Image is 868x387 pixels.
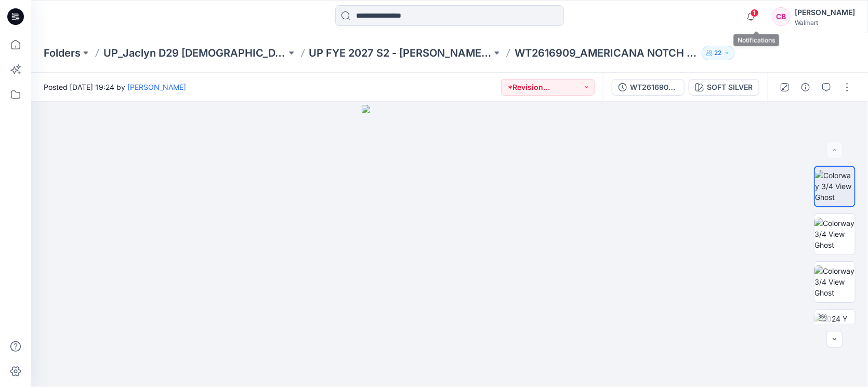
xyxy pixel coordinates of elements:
[772,7,791,26] div: CB
[797,79,814,96] button: Details
[612,79,685,96] button: WT2616909_ADM_Rev 2_AMERICANA NOTCH SET
[815,170,854,203] img: Colorway 3/4 View Ghost
[814,313,855,346] img: 2024 Y 130 TT w Avatar
[689,79,759,96] button: SOFT SILVER
[630,82,678,93] div: WT2616909_ADM_Rev 2_AMERICANA NOTCH SET
[795,6,855,19] div: [PERSON_NAME]
[309,46,492,60] a: UP FYE 2027 S2 - [PERSON_NAME] D29 [DEMOGRAPHIC_DATA] Sleepwear
[44,82,186,92] span: Posted [DATE] 19:24 by
[127,83,186,91] a: [PERSON_NAME]
[103,46,286,60] a: UP_Jaclyn D29 [DEMOGRAPHIC_DATA] Sleep
[702,46,735,60] button: 22
[515,46,698,60] p: WT2616909_AMERICANA NOTCH SET
[795,19,855,26] div: Walmart
[707,82,753,93] div: SOFT SILVER
[44,46,81,60] a: Folders
[814,265,855,298] img: Colorway 3/4 View Ghost
[715,47,722,59] p: 22
[751,9,759,17] span: 1
[814,218,855,250] img: Colorway 3/4 View Ghost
